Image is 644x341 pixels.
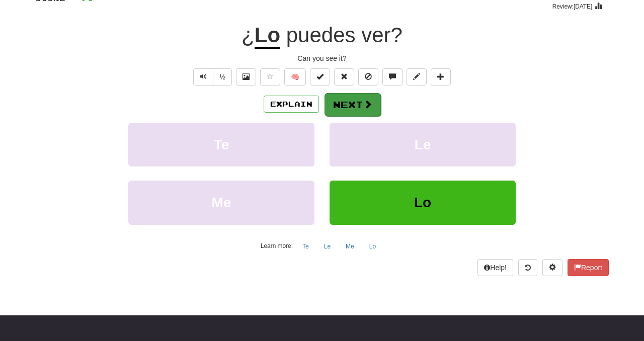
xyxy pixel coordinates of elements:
[297,239,314,254] button: Te
[242,23,255,47] span: ¿
[431,68,451,86] button: Add to collection (alt+a)
[260,68,280,86] button: Favorite sentence (alt+f)
[310,68,330,86] button: Set this sentence to 100% Mastered (alt+m)
[334,68,354,86] button: Reset to 0% Mastered (alt+r)
[255,23,280,49] u: Lo
[236,68,256,86] button: Show image (alt+x)
[214,137,229,152] span: Te
[364,239,381,254] button: Lo
[284,68,306,86] button: 🧠
[407,68,427,86] button: Edit sentence (alt+d)
[213,68,232,86] button: ½
[518,259,537,276] button: Round history (alt+y)
[280,23,403,47] span: ?
[325,93,381,116] button: Next
[330,181,516,224] button: Lo
[128,181,314,224] button: Me
[330,123,516,166] button: Le
[568,259,609,276] button: Report
[361,23,390,47] span: ver
[128,123,314,166] button: Te
[414,195,431,210] span: Lo
[382,68,403,86] button: Discuss sentence (alt+u)
[35,53,609,63] div: Can you see it?
[358,68,378,86] button: Ignore sentence (alt+i)
[340,239,360,254] button: Me
[552,3,593,10] small: Review: [DATE]
[261,242,293,249] small: Learn more:
[193,68,213,86] button: Play sentence audio (ctl+space)
[477,259,513,276] button: Help!
[191,68,232,86] div: Text-to-speech controls
[286,23,356,47] span: puedes
[264,96,319,113] button: Explain
[318,239,336,254] button: Le
[212,195,231,210] span: Me
[415,137,431,152] span: Le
